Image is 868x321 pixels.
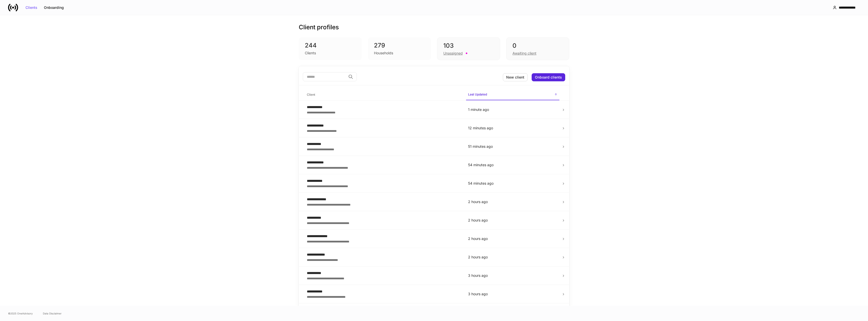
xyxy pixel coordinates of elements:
[468,218,557,223] p: 2 hours ago
[305,41,356,50] div: 244
[466,89,559,100] span: Last Updated
[305,90,462,100] span: Client
[299,23,339,31] h3: Client profiles
[22,4,41,12] button: Clients
[468,236,557,241] p: 2 hours ago
[8,311,33,315] span: © 2025 OneAdvisory
[506,76,524,79] div: New client
[25,6,37,9] div: Clients
[374,41,425,50] div: 279
[468,199,557,204] p: 2 hours ago
[506,37,569,60] div: 0Awaiting client
[374,51,393,56] div: Households
[468,107,557,112] p: 1 minute ago
[468,92,487,97] h6: Last Updated
[307,92,315,97] h6: Client
[468,144,557,149] p: 51 minutes ago
[437,37,500,60] div: 103Unassigned
[43,311,62,315] a: Data Disclaimer
[468,273,557,278] p: 3 hours ago
[41,4,67,12] button: Onboarding
[468,181,557,186] p: 54 minutes ago
[468,126,557,131] p: 12 minutes ago
[512,42,563,50] div: 0
[503,73,528,81] button: New client
[468,255,557,260] p: 2 hours ago
[532,73,565,81] button: Onboard clients
[468,162,557,167] p: 54 minutes ago
[512,51,536,56] div: Awaiting client
[443,51,463,56] div: Unassigned
[443,42,494,50] div: 103
[535,76,562,79] div: Onboard clients
[44,6,64,9] div: Onboarding
[468,291,557,297] p: 3 hours ago
[305,51,316,56] div: Clients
